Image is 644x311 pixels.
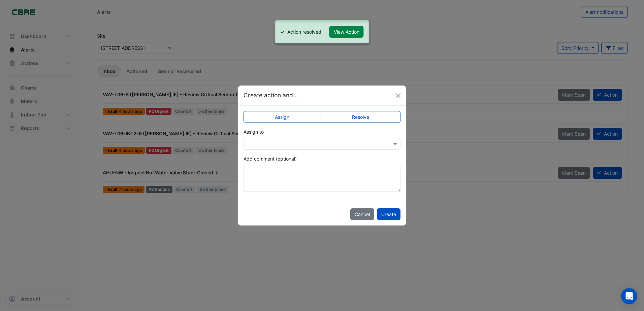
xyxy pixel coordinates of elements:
label: Assign [244,111,321,123]
label: Add comment (optional) [244,155,297,162]
button: Create [377,208,400,220]
button: View Action [329,26,364,38]
div: Open Intercom Messenger [621,288,637,304]
label: Assign to [244,128,264,135]
h5: Create action and... [244,91,298,100]
button: Cancel [350,208,374,220]
div: Action resolved [287,28,321,35]
label: Resolve [321,111,401,123]
button: Close [393,91,403,101]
